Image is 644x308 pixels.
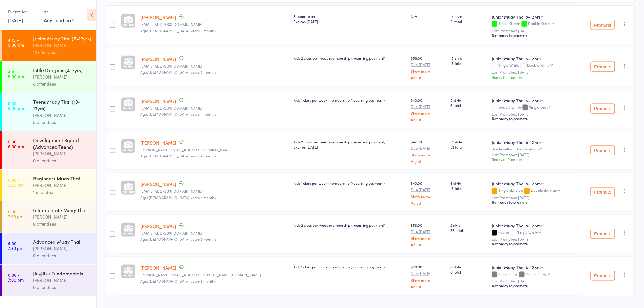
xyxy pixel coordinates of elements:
[2,93,96,131] a: 5:00 -6:00 pmTeens Muay Thai (13-17yrs)[PERSON_NAME]5 attendees
[8,209,23,219] time: 6:00 - 7:30 pm
[33,67,91,73] div: Little Dragons (4-7yrs)
[33,42,91,49] div: [PERSON_NAME]
[8,101,24,110] time: 5:00 - 6:00 pm
[492,200,576,205] div: Not ready to promote
[526,272,547,276] div: Double Grey
[492,14,541,20] div: Junior Muay Thai 8-12 yrs
[411,153,446,157] a: Show more
[450,144,487,149] span: 32 total
[411,188,446,192] small: Due [DATE]
[492,112,576,116] small: Last Promoted: [DATE]
[33,270,91,277] div: Jiu-Jitsu Fundamentals
[140,223,176,229] a: [PERSON_NAME]
[33,238,91,245] div: Advanced Muay Thai
[492,63,576,68] div: Single White
[140,273,289,277] small: laxmi.sainju@yahoo.com.au
[411,278,446,282] a: Show more
[33,213,91,220] div: [PERSON_NAME]
[411,181,446,205] div: $40.00
[8,139,24,149] time: 5:00 - 6:00 pm
[531,188,557,192] div: Double sky blue
[411,62,446,67] small: Due [DATE]
[411,285,446,289] a: Adjust
[33,112,91,119] div: [PERSON_NAME]
[492,157,576,162] div: Ready to Promote
[33,245,91,252] div: [PERSON_NAME]
[492,105,576,110] div: Double White
[33,119,91,126] div: 5 attendees
[33,150,91,157] div: [PERSON_NAME]
[140,237,216,242] span: Age: [DEMOGRAPHIC_DATA] years 9 months
[450,55,487,61] span: 15 style
[492,21,576,26] div: Single Green
[33,207,91,213] div: Intermediate Muay Thai
[411,271,446,276] small: Due [DATE]
[140,28,216,33] span: Age: [DEMOGRAPHIC_DATA] years 3 months
[411,55,446,79] div: $56.00
[492,152,576,157] small: Last Promoted: [DATE]
[492,97,541,103] div: Junior Muay Thai 8-12 yrs
[529,105,548,109] div: Single Grey
[450,14,487,19] span: 16 style
[33,277,91,284] div: [PERSON_NAME]
[140,148,289,152] small: a.moorjani@hotmail.com
[492,33,576,38] div: Not ready to promote
[492,223,541,229] div: Junior Muay Thai 8-12 yrs
[33,49,91,56] div: 12 attendees
[492,29,576,33] small: Last Promoted: [DATE]
[140,64,289,68] small: rmicallef1980@gmail.com
[140,231,289,236] small: Srestasagun@gmail.com
[450,19,487,24] span: 31 total
[450,97,487,103] span: 5 style
[8,7,38,17] div: Events for
[591,20,615,30] button: Promote
[492,230,576,236] div: novice
[33,73,91,80] div: [PERSON_NAME]
[294,97,406,103] div: Kids 1 class per week membership (recurring payment)
[411,236,446,240] a: Show more
[411,146,446,150] small: Due [DATE]
[33,220,91,227] div: 0 attendees
[140,181,176,187] a: [PERSON_NAME]
[8,37,24,47] time: 4:15 - 5:00 pm
[492,264,541,271] div: Junior Muay Thai 8-12 yrs
[411,159,446,163] a: Adjust
[591,62,615,72] button: Promote
[2,201,96,233] a: 6:00 -7:30 pmIntermediate Muay Thai[PERSON_NAME]0 attendees
[294,223,406,228] div: Kids 2 class per week membership (recurring payment)
[140,69,216,75] span: Age: [DEMOGRAPHIC_DATA] years 8 months
[411,111,446,115] a: Show more
[140,195,216,200] span: Age: [DEMOGRAPHIC_DATA] years 7 months
[450,181,487,186] span: 5 style
[411,139,446,163] div: $42.00
[492,284,576,289] div: Not ready to promote
[492,75,576,80] div: Ready to Promote
[517,230,538,234] div: Single White
[492,55,576,61] div: Junior Muay Thai 8-12 yrs
[294,264,406,270] div: Kids 1 class per week membership (recurring payment)
[2,30,96,61] a: 4:15 -5:00 pmJunior Muay Thai (8-12yrs)[PERSON_NAME]12 attendees
[450,61,487,66] span: 15 total
[411,243,446,247] a: Adjust
[2,233,96,264] a: 6:00 -7:30 pmAdvanced Muay Thai[PERSON_NAME]0 attendees
[140,98,176,104] a: [PERSON_NAME]
[33,98,91,112] div: Teens Muay Thai (13-17yrs)
[515,147,539,151] div: Double yellow
[450,228,487,233] span: 87 total
[492,70,576,74] small: Last Promoted: [DATE]
[140,265,176,271] a: [PERSON_NAME]
[140,279,216,284] span: Age: [DEMOGRAPHIC_DATA] years 3 months
[492,279,576,283] small: Last Promoted: [DATE]
[527,63,550,67] div: Double White
[411,75,446,79] a: Adjust
[33,252,91,259] div: 0 attendees
[411,223,446,247] div: $56.00
[450,186,487,191] span: 15 total
[140,189,289,194] small: al.nateghi@gmail.com
[294,55,406,61] div: Kids 2 class per week membership (recurring payment)
[411,117,446,121] a: Adjust
[450,139,487,144] span: 31 style
[492,272,576,277] div: Single Grey
[450,264,487,270] span: 6 style
[140,153,216,158] span: Age: [DEMOGRAPHIC_DATA] years 4 months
